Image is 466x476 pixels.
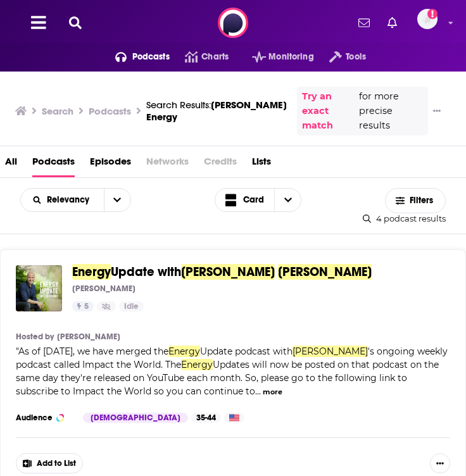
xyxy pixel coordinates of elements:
[278,264,372,280] span: [PERSON_NAME]
[16,359,439,397] span: Updates will now be posted on that podcast on the same day they're released on YouTube each month...
[363,213,446,223] div: 4 podcast results
[427,9,438,19] svg: Add a profile image
[132,48,170,66] span: Podcasts
[263,387,282,398] button: more
[72,264,111,280] span: Energy
[32,151,75,177] a: Podcasts
[428,104,446,117] button: Show More Button
[72,265,372,279] a: EnergyUpdate with[PERSON_NAME][PERSON_NAME]
[204,151,237,177] span: Credits
[353,12,375,34] a: Show notifications dropdown
[57,332,120,342] a: [PERSON_NAME]
[20,188,131,212] h2: Choose List sort
[302,89,356,133] a: Try an exact match
[314,47,366,67] button: open menu
[146,99,287,123] a: Search Results:[PERSON_NAME] Energy
[268,48,313,66] span: Monitoring
[146,99,287,123] span: [PERSON_NAME] Energy
[16,413,73,423] h3: Audience
[382,12,402,34] a: Show notifications dropdown
[359,89,423,133] span: for more precise results
[200,346,293,357] span: Update podcast with
[83,413,188,423] div: [DEMOGRAPHIC_DATA]
[72,284,135,294] p: [PERSON_NAME]
[16,453,83,473] button: Add to List
[90,151,131,177] a: Episodes
[170,47,229,67] a: Charts
[385,188,446,213] button: Filters
[104,189,130,211] button: open menu
[146,151,189,177] span: Networks
[89,105,131,117] h3: Podcasts
[72,301,94,311] a: 5
[243,196,264,204] span: Card
[5,151,17,177] a: All
[18,346,168,357] span: As of [DATE], we have merged the
[215,188,302,212] button: Choose View
[346,48,366,66] span: Tools
[201,48,229,66] span: Charts
[16,332,54,342] h4: Hosted by
[84,301,89,313] span: 5
[111,264,181,280] span: Update with
[191,413,221,423] div: 35-44
[168,346,200,357] span: Energy
[218,8,248,38] img: Podchaser - Follow, Share and Rate Podcasts
[42,105,73,117] h3: Search
[410,196,435,205] span: Filters
[237,47,314,67] button: open menu
[124,301,139,313] span: Idle
[417,9,445,37] a: Logged in as megcassidy
[181,359,213,370] span: Energy
[255,385,261,397] span: ...
[119,301,144,311] a: Idle
[16,265,62,311] img: Energy Update with Lee Harris
[417,9,438,29] img: User Profile
[430,453,450,473] button: Show More Button
[417,9,438,29] span: Logged in as megcassidy
[293,346,368,357] span: [PERSON_NAME]
[181,264,275,280] span: [PERSON_NAME]
[47,196,94,204] span: Relevancy
[16,346,448,397] span: "
[252,151,271,177] a: Lists
[146,99,287,123] div: Search Results:
[21,196,104,204] button: open menu
[100,47,170,67] button: open menu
